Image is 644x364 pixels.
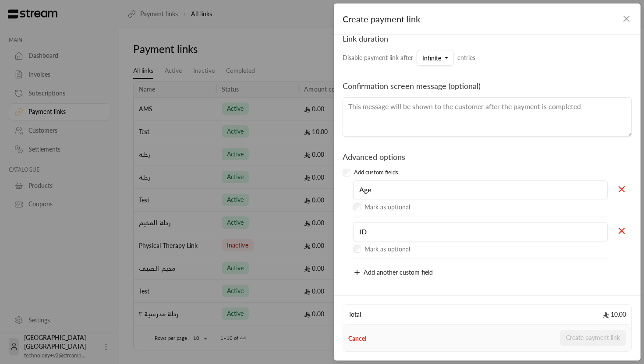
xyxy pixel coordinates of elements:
input: Add text field title (required) [353,222,608,241]
div: Confirmation screen message (optional) [343,80,481,92]
span: Disable payment link after [343,54,413,61]
label: Mark as optional [364,203,410,212]
button: Cancel [348,334,366,343]
div: Link duration [343,32,475,45]
span: Total [348,310,361,319]
label: Add custom fields [354,168,398,177]
span: Add another custom field [364,269,433,276]
span: Infinite [422,54,441,62]
span: 10.00 [603,310,626,319]
input: Add text field title (required) [353,180,608,200]
div: Advanced options [343,151,405,163]
span: Create payment link [343,14,420,24]
span: entries [457,54,475,61]
label: Mark as optional [364,245,410,254]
